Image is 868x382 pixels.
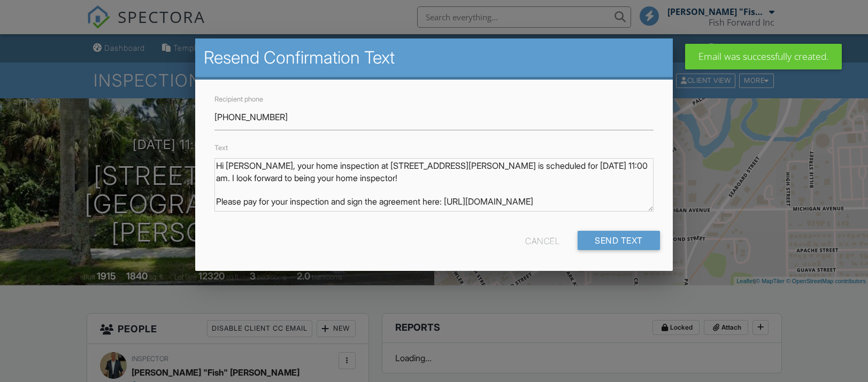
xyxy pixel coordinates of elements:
[214,158,654,212] textarea: Hi [PERSON_NAME], your home inspection at [STREET_ADDRESS][PERSON_NAME] is scheduled for [DATE] 1...
[578,231,660,250] input: Send Text
[214,95,263,103] label: Recipient phone
[204,47,664,68] h2: Resend Confirmation Text
[214,144,228,152] label: Text
[525,231,559,250] div: Cancel
[685,44,842,69] div: Email was successfully created.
